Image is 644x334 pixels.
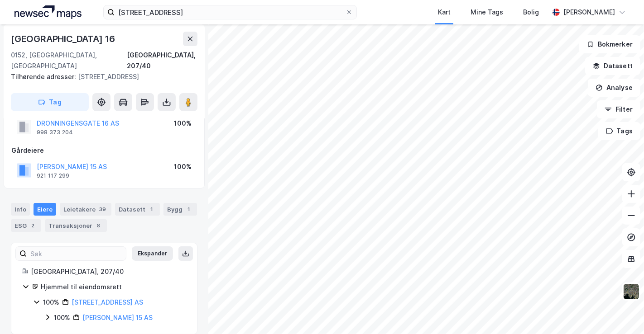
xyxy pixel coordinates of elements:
div: Info [11,203,30,216]
div: Hjemmel til eiendomsrett [41,282,186,292]
div: Mine Tags [471,7,503,18]
div: [STREET_ADDRESS] [11,71,190,82]
div: 921 117 299 [37,172,69,179]
div: [PERSON_NAME] [563,7,615,18]
button: Analyse [588,79,640,97]
input: Søk [27,247,126,260]
div: ESG [11,219,41,232]
div: Datasett [115,203,160,216]
div: Transaksjoner [45,219,107,232]
div: [GEOGRAPHIC_DATA] 16 [11,32,117,46]
div: 2 [29,221,38,230]
a: [PERSON_NAME] 15 AS [82,314,153,321]
button: Tag [11,93,89,111]
div: Eiere [34,203,56,216]
span: Tilhørende adresser: [11,73,78,80]
div: 1 [147,205,156,214]
a: [STREET_ADDRESS] AS [72,298,143,306]
button: Bokmerker [579,35,640,53]
div: Kart [438,7,451,18]
div: [GEOGRAPHIC_DATA], 207/40 [127,50,197,71]
div: Bygg [163,203,197,216]
button: Tags [598,122,640,140]
div: Leietakere [60,203,111,216]
div: 100% [54,312,70,323]
div: 100% [174,118,192,129]
div: 100% [43,297,59,308]
input: Søk på adresse, matrikkel, gårdeiere, leietakere eller personer [115,5,346,19]
div: 8 [94,221,103,230]
div: Bolig [523,7,539,18]
button: Ekspander [132,246,173,261]
button: Filter [597,100,640,118]
img: logo.a4113a55bc3d86da70a041830d287a7e.svg [14,5,82,19]
iframe: Chat Widget [599,291,644,334]
div: 100% [174,161,192,172]
div: [GEOGRAPHIC_DATA], 207/40 [31,266,186,277]
div: 39 [97,205,108,214]
div: 998 373 204 [37,129,73,136]
div: 0152, [GEOGRAPHIC_DATA], [GEOGRAPHIC_DATA] [11,50,127,71]
div: 1 [184,205,193,214]
div: Gårdeiere [11,145,197,156]
button: Datasett [585,57,640,75]
img: 9k= [623,283,640,300]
